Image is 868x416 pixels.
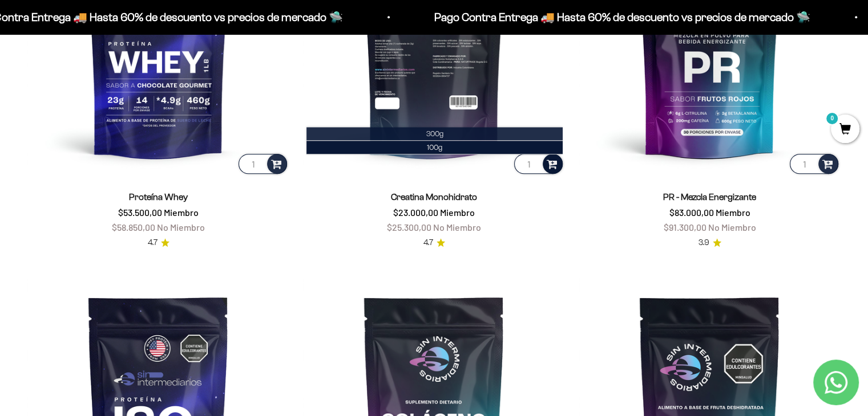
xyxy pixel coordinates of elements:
[699,236,721,249] a: 3.93.9 de 5.0 estrellas
[112,222,155,233] span: $58.850,00
[157,222,205,233] span: No Miembro
[664,222,706,233] span: $91.300,00
[423,236,445,249] a: 4.74.7 de 5.0 estrellas
[148,236,158,249] span: 4.7
[825,112,839,125] mark: 0
[699,236,709,249] span: 3.9
[423,236,433,249] span: 4.7
[669,207,714,218] span: $83.000,00
[387,222,431,233] span: $25.300,00
[391,192,477,202] a: Creatina Monohidrato
[433,222,481,233] span: No Miembro
[663,192,756,202] a: PR - Mezcla Energizante
[831,124,859,136] a: 0
[426,129,443,138] span: 300g
[427,143,442,152] span: 100g
[148,236,169,249] a: 4.74.7 de 5.0 estrellas
[440,207,475,218] span: Miembro
[708,222,756,233] span: No Miembro
[118,207,162,218] span: $53.500,00
[393,207,438,218] span: $23.000,00
[164,207,199,218] span: Miembro
[129,192,188,202] a: Proteína Whey
[716,207,750,218] span: Miembro
[433,8,809,26] p: Pago Contra Entrega 🚚 Hasta 60% de descuento vs precios de mercado 🛸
